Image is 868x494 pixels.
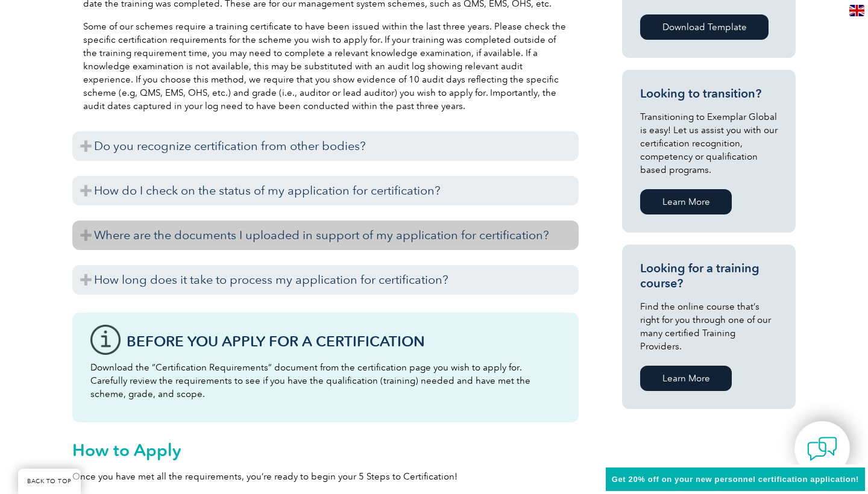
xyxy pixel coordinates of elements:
img: contact-chat.png [807,434,837,464]
a: Learn More [640,189,732,214]
p: Once you have met all the requirements, you’re ready to begin your 5 Steps to Certification! [72,470,579,483]
p: Transitioning to Exemplar Global is easy! Let us assist you with our certification recognition, c... [640,110,778,177]
h3: Before You Apply For a Certification [127,334,561,349]
h3: Looking for a training course? [640,261,778,291]
a: BACK TO TOP [18,469,81,494]
p: Find the online course that’s right for you through one of our many certified Training Providers. [640,300,778,353]
h3: Do you recognize certification from other bodies? [72,131,579,161]
h3: How long does it take to process my application for certification? [72,265,579,295]
p: Download the “Certification Requirements” document from the certification page you wish to apply ... [90,361,561,401]
h3: Where are the documents I uploaded in support of my application for certification? [72,220,579,250]
span: Get 20% off on your new personnel certification application! [612,475,859,484]
p: Some of our schemes require a training certificate to have been issued within the last three year... [83,20,568,113]
h3: How do I check on the status of my application for certification? [72,176,579,205]
h2: How to Apply [72,440,579,460]
a: Learn More [640,366,732,391]
a: Download Template [640,14,769,40]
h3: Looking to transition? [640,86,778,101]
img: en [849,5,864,16]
